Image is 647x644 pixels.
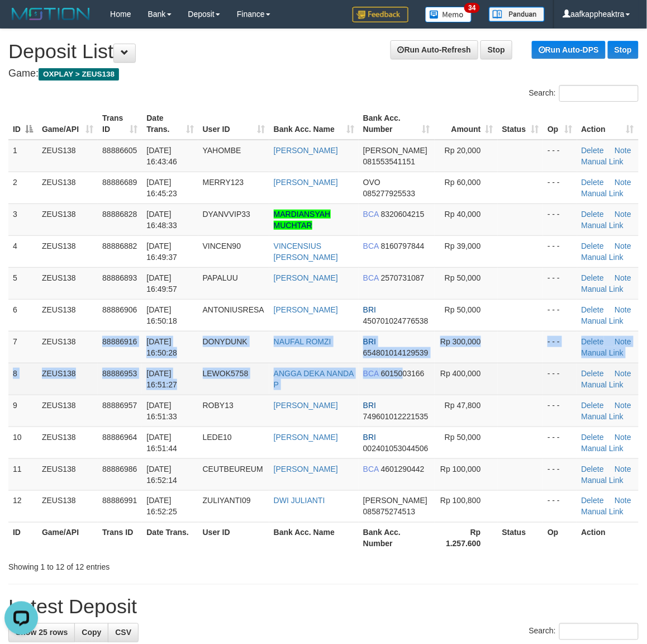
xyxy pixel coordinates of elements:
td: ZEUS138 [37,203,98,235]
span: Copy 450701024776538 to clipboard [363,316,429,325]
span: 34 [464,3,479,13]
span: YAHOMBE [203,146,241,155]
a: Note [615,496,632,505]
label: Search: [529,623,639,640]
th: Game/API: activate to sort column ascending [37,108,98,140]
a: Note [615,401,632,410]
span: 88886605 [102,146,137,155]
span: VINCEN90 [203,241,241,250]
td: - - - [543,427,577,458]
th: Bank Acc. Number: activate to sort column ascending [359,108,435,140]
a: Manual Link [582,253,624,262]
span: 88886986 [102,465,137,473]
th: Date Trans. [142,522,198,554]
td: ZEUS138 [37,331,98,363]
span: BRI [363,305,376,314]
span: BRI [363,401,376,410]
a: Manual Link [582,221,624,230]
span: Copy 085277925533 to clipboard [363,189,415,198]
span: 88886689 [102,178,137,187]
th: Status: activate to sort column ascending [498,108,544,140]
h1: Deposit List [8,40,639,63]
th: User ID [198,522,269,554]
span: 88886964 [102,433,137,442]
span: [DATE] 16:52:14 [146,465,177,485]
a: Note [615,210,632,219]
input: Search: [559,623,639,640]
span: 88886991 [102,496,137,505]
span: Copy 081553541151 to clipboard [363,157,415,166]
span: Copy 085875274513 to clipboard [363,508,415,517]
td: 10 [8,427,37,458]
a: Delete [582,369,604,378]
a: Delete [582,433,604,442]
a: Delete [582,146,604,155]
th: Amount: activate to sort column ascending [435,108,498,140]
span: [DATE] 16:49:37 [146,241,177,262]
td: ZEUS138 [37,490,98,522]
a: [PERSON_NAME] [274,178,338,187]
a: [PERSON_NAME] [274,305,338,314]
a: Manual Link [582,380,624,389]
a: Manual Link [582,412,624,421]
a: Run Auto-Refresh [391,40,478,59]
span: Rp 100,000 [440,465,481,473]
th: User ID: activate to sort column ascending [198,108,269,140]
h1: Latest Deposit [8,596,639,618]
span: Rp 100,800 [440,496,481,505]
a: Stop [608,41,639,59]
a: Delete [582,210,604,219]
a: Note [615,433,632,442]
span: DONYDUNK [203,337,248,346]
span: ZULIYANTI09 [203,496,251,505]
span: Rp 50,000 [445,305,481,314]
span: [DATE] 16:49:57 [146,273,177,293]
span: 88886882 [102,241,137,250]
th: ID [8,522,37,554]
span: [DATE] 16:50:18 [146,305,177,325]
span: 88886953 [102,369,137,378]
a: Delete [582,178,604,187]
a: Note [615,337,632,346]
span: [DATE] 16:51:27 [146,369,177,389]
td: - - - [543,363,577,395]
th: Bank Acc. Name: activate to sort column ascending [269,108,359,140]
a: NAUFAL ROMZI [274,337,331,346]
a: Note [615,273,632,282]
td: - - - [543,267,577,299]
span: Copy 8160797844 to clipboard [381,241,425,250]
input: Search: [559,85,639,102]
a: Note [615,305,632,314]
a: Manual Link [582,476,624,485]
td: 6 [8,299,37,331]
a: CSV [108,623,139,642]
td: - - - [543,299,577,331]
td: ZEUS138 [37,172,98,203]
span: [PERSON_NAME] [363,146,427,155]
a: Manual Link [582,316,624,325]
span: 88886828 [102,210,137,219]
span: Copy 002401053044506 to clipboard [363,444,429,453]
span: BCA [363,210,379,219]
span: Copy 6015003166 to clipboard [381,369,425,378]
th: Rp 1.257.600 [435,522,498,554]
span: BCA [363,465,379,473]
td: - - - [543,395,577,427]
td: 1 [8,140,37,172]
label: Search: [529,85,639,102]
td: 9 [8,395,37,427]
td: ZEUS138 [37,299,98,331]
th: Action [577,522,639,554]
td: 8 [8,363,37,395]
span: [DATE] 16:51:33 [146,401,177,421]
a: [PERSON_NAME] [274,401,338,410]
td: - - - [543,203,577,235]
a: Delete [582,273,604,282]
td: ZEUS138 [37,267,98,299]
span: DYANVVIP33 [203,210,250,219]
a: Delete [582,401,604,410]
td: ZEUS138 [37,458,98,490]
a: Note [615,178,632,187]
th: Date Trans.: activate to sort column ascending [142,108,198,140]
span: PAPALUU [203,273,238,282]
